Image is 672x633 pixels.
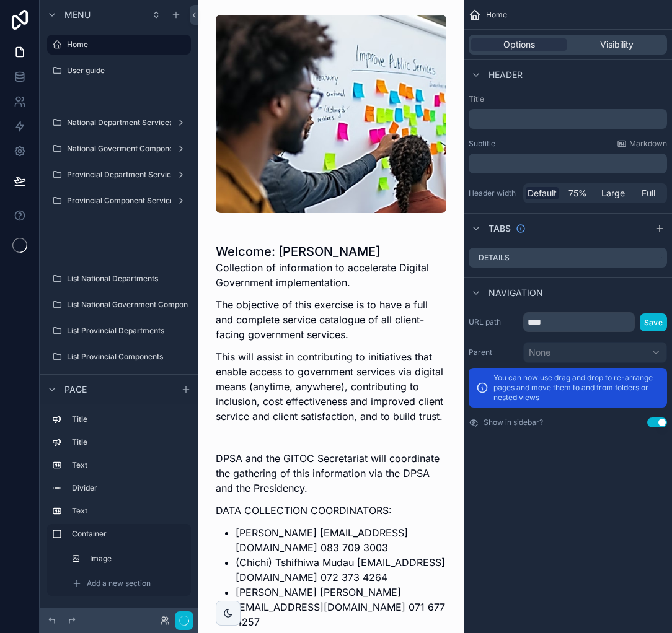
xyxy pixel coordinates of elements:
[47,295,191,315] a: List National Government Components
[617,139,667,149] a: Markdown
[528,187,557,199] span: Default
[72,483,186,493] label: Divider
[87,578,151,588] span: Add a new section
[67,300,203,310] label: List National Government Components
[67,66,188,76] label: User guide
[486,10,507,20] span: Home
[47,191,191,211] a: Provincial Component Services
[47,165,191,185] a: Provincial Department Services
[469,317,518,327] label: URL path
[469,139,495,149] label: Subtitle
[469,154,667,173] div: scrollable content
[67,196,178,206] label: Provincial Component Services
[489,69,523,81] span: Header
[640,313,667,331] button: Save
[67,352,188,362] label: List Provincial Components
[642,187,655,199] span: Full
[67,170,179,180] label: Provincial Department Services
[568,187,587,199] span: 75%
[529,346,550,359] span: None
[47,347,191,367] a: List Provincial Components
[469,94,667,104] label: Title
[67,118,173,128] label: National Department Services
[503,38,535,51] span: Options
[40,404,198,608] div: scrollable content
[72,460,186,470] label: Text
[469,188,518,198] label: Header width
[90,554,183,564] label: Image
[64,9,91,21] span: Menu
[64,383,87,396] span: Page
[493,373,660,403] p: You can now use drag and drop to re-arrange pages and move them to and from folders or nested views
[47,113,191,133] a: National Department Services
[47,321,191,341] a: List Provincial Departments
[484,417,543,427] label: Show in sidebar?
[469,109,667,129] div: scrollable content
[47,139,191,159] a: National Goverment Component Services
[72,506,186,516] label: Text
[47,35,191,55] a: Home
[72,529,186,539] label: Container
[72,414,186,424] label: Title
[469,347,518,357] label: Parent
[523,342,667,363] button: None
[479,253,510,263] label: Details
[67,40,183,50] label: Home
[489,222,511,235] span: Tabs
[67,274,188,284] label: List National Departments
[67,326,188,336] label: List Provincial Departments
[601,187,625,199] span: Large
[67,144,213,154] label: National Goverment Component Services
[72,437,186,447] label: Title
[489,287,543,299] span: Navigation
[600,38,634,51] span: Visibility
[47,269,191,289] a: List National Departments
[629,139,667,149] span: Markdown
[47,61,191,81] a: User guide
